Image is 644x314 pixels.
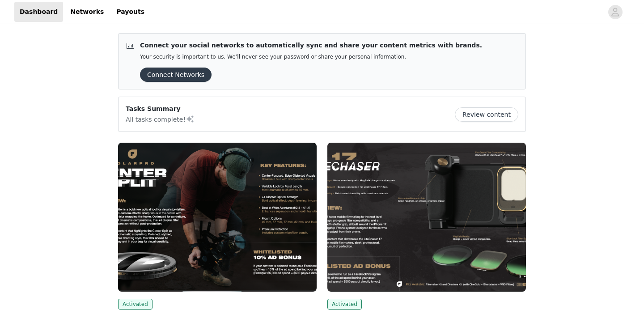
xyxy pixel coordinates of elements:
[126,104,195,114] p: Tasks Summary
[140,41,482,50] p: Connect your social networks to automatically sync and share your content metrics with brands.
[14,2,63,22] a: Dashboard
[455,107,518,122] button: Review content
[118,143,317,292] img: PolarPro
[126,114,195,124] p: All tasks complete!
[140,54,482,60] p: Your security is important to us. We’ll never see your password or share your personal information.
[118,299,153,310] span: Activated
[611,5,619,19] div: avatar
[140,68,212,82] button: Connect Networks
[65,2,109,22] a: Networks
[327,143,526,292] img: PolarPro
[111,2,150,22] a: Payouts
[327,299,362,310] span: Activated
